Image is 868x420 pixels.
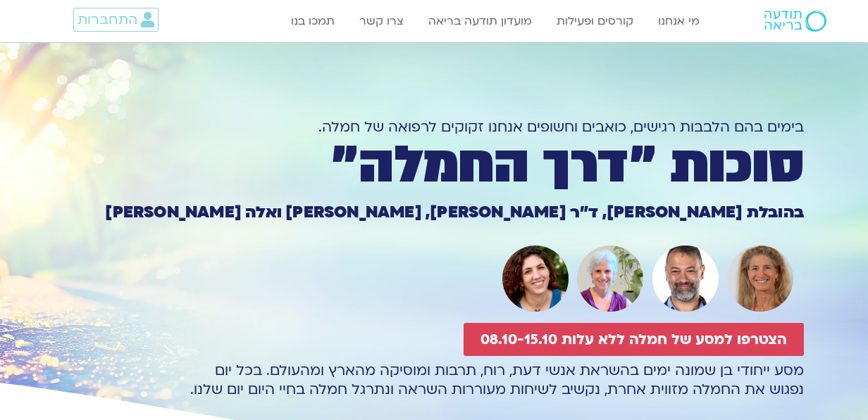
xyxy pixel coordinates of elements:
a: מי אנחנו [651,8,707,34]
p: מסע ייחודי בן שמונה ימים בהשראת אנשי דעת, רוח, תרבות ומוסיקה מהארץ ומהעולם. בכל יום נפגוש את החמל... [64,361,804,399]
img: תודעה בריאה [764,11,826,32]
span: התחברות [77,12,137,27]
h1: בימים בהם הלבבות רגישים, כואבים וחשופים אנחנו זקוקים לרפואה של חמלה. [64,117,804,136]
a: קורסים ופעילות [550,8,640,34]
span: הצטרפו למסע של חמלה ללא עלות 08.10-15.10 [480,331,787,348]
a: מועדון תודעה בריאה [421,8,539,34]
h1: בהובלת [PERSON_NAME], ד״ר [PERSON_NAME], [PERSON_NAME] ואלה [PERSON_NAME] [64,205,804,220]
a: התחברות [73,8,159,32]
a: תמכו בנו [284,8,342,34]
a: הצטרפו למסע של חמלה ללא עלות 08.10-15.10 [464,323,804,356]
h1: סוכות ״דרך החמלה״ [64,141,804,189]
a: צרו קשר [352,8,411,34]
